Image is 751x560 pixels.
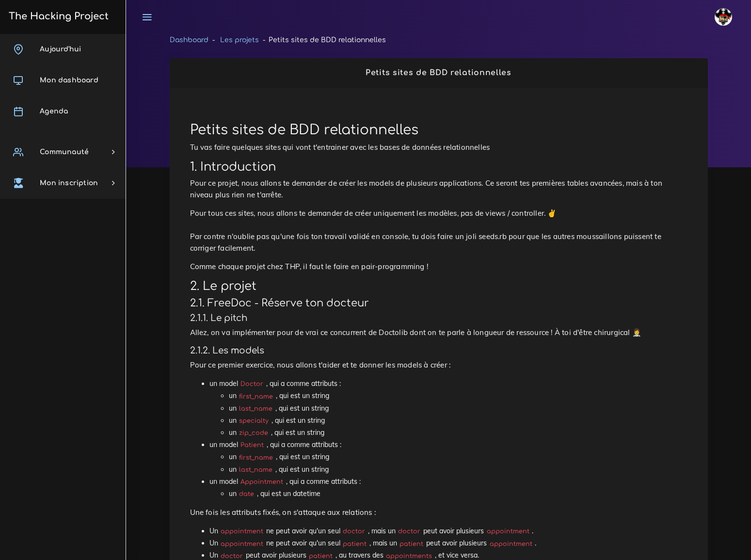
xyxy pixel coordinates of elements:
p: Comme chaque projet chez THP, il faut le faire en pair-programming ! [190,261,687,272]
img: avatar [715,8,732,26]
li: un model , qui a comme attributs : [209,476,687,500]
h2: 2. Le projet [190,279,687,293]
code: appointment [487,539,535,549]
p: Pour ce projet, nous allons te demander de créer les models de plusieurs applications. Ce seront ... [190,177,687,201]
span: Communauté [40,148,89,156]
code: appointment [218,539,266,549]
code: zip_code [237,428,271,438]
code: first_name [237,392,276,401]
code: patient [340,539,369,549]
li: un , qui est un string [229,390,687,402]
code: patient [397,539,426,549]
code: Patient [238,440,267,450]
code: last_name [237,465,275,475]
h4: 2.1.1. Le pitch [190,313,687,323]
li: un , qui est un string [229,402,687,415]
li: un , qui est un string [229,451,687,463]
code: Doctor [238,379,266,389]
li: Petits sites de BDD relationnelles [259,34,386,46]
code: appointment [484,527,532,536]
li: un , qui est un string [229,415,687,427]
p: Allez, on va implémenter pour de vrai ce concurrent de Doctolib dont on te parle à longueur de re... [190,327,687,338]
li: un , qui est un string [229,427,687,439]
h3: 2.1. FreeDoc - Réserve ton docteur [190,297,687,309]
code: last_name [237,404,275,414]
li: Un ne peut avoir qu'un seul , mais un peut avoir plusieurs . [209,537,687,549]
h3: The Hacking Project [6,11,109,22]
code: doctor [396,527,423,536]
code: specialty [237,416,272,426]
code: appointment [218,527,266,536]
p: Pour ce premier exercice, nous allons t'aider et te donner les models à créer : [190,359,687,371]
span: Agenda [40,108,68,115]
li: un , qui est un string [229,464,687,476]
code: date [237,489,257,499]
li: Un ne peut avoir qu'un seul , mais un peut avoir plusieurs . [209,525,687,537]
li: un model , qui a comme attributs : [209,439,687,476]
h4: 2.1.2. Les models [190,345,687,356]
li: un model , qui a comme attributs : [209,378,687,439]
p: Tu vas faire quelques sites qui vont t'entrainer avec les bases de données relationnelles [190,142,687,153]
a: Les projets [220,36,259,44]
code: first_name [237,453,276,463]
span: Aujourd'hui [40,46,81,53]
h1: Petits sites de BDD relationnelles [190,122,687,139]
p: Une fois les attributs fixés, on s'attaque aux relations : [190,507,687,518]
h2: 1. Introduction [190,160,687,174]
p: Pour tous ces sites, nous allons te demander de créer uniquement les modèles, pas de views / cont... [190,208,687,254]
span: Mon dashboard [40,77,98,84]
li: un , qui est un datetime [229,488,687,500]
code: Appointment [238,477,286,487]
code: doctor [340,527,368,536]
h2: Petits sites de BDD relationnelles [180,68,698,78]
a: Dashboard [170,36,208,44]
span: Mon inscription [40,179,98,187]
